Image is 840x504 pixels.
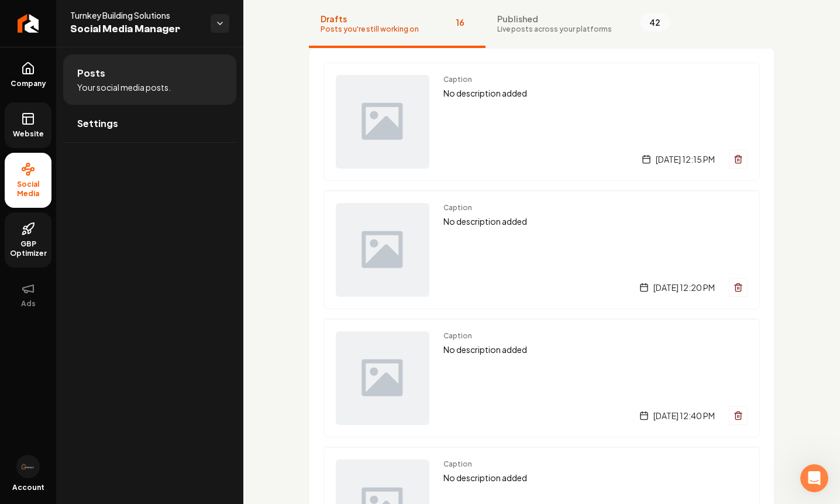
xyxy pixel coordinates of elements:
[5,239,51,258] span: GBP Optimizer
[16,455,40,478] button: Open user button
[443,460,748,469] span: Caption
[16,455,40,478] img: Turnkey Building Solutions
[443,471,748,485] p: No description added
[321,25,419,34] span: Posts you're still working on
[16,299,40,308] span: Ads
[800,464,828,492] iframe: Intercom live chat
[323,190,760,309] a: Post previewCaptionNo description added[DATE] 12:20 PM
[309,1,486,48] button: DraftsPosts you're still working on16
[6,79,51,88] span: Company
[640,13,670,32] span: 42
[323,318,760,437] a: Post previewCaptionNo description added[DATE] 12:40 PM
[497,25,612,34] span: Live posts across your platforms
[77,66,105,80] span: Posts
[447,13,474,32] span: 16
[309,1,774,48] nav: Tabs
[18,14,39,33] img: Rebolt Logo
[5,102,51,148] a: Website
[5,180,51,198] span: Social Media
[63,105,236,142] a: Settings
[5,212,51,268] a: GBP Optimizer
[336,75,429,169] img: Post preview
[443,203,748,212] span: Caption
[321,13,419,25] span: Drafts
[497,13,612,25] span: Published
[443,331,748,341] span: Caption
[336,203,429,297] img: Post preview
[5,52,51,98] a: Company
[8,129,49,139] span: Website
[5,272,51,318] button: Ads
[70,9,201,21] span: Turnkey Building Solutions
[653,410,715,421] span: [DATE] 12:40 PM
[443,215,748,228] p: No description added
[336,331,429,425] img: Post preview
[443,87,748,100] p: No description added
[77,116,118,131] span: Settings
[443,75,748,84] span: Caption
[70,21,201,37] span: Social Media Manager
[323,63,760,181] a: Post previewCaptionNo description added[DATE] 12:15 PM
[443,343,748,356] p: No description added
[77,81,171,93] span: Your social media posts.
[486,1,681,48] button: PublishedLive posts across your platforms42
[653,282,715,293] span: [DATE] 12:20 PM
[12,483,44,492] span: Account
[656,153,715,165] span: [DATE] 12:15 PM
